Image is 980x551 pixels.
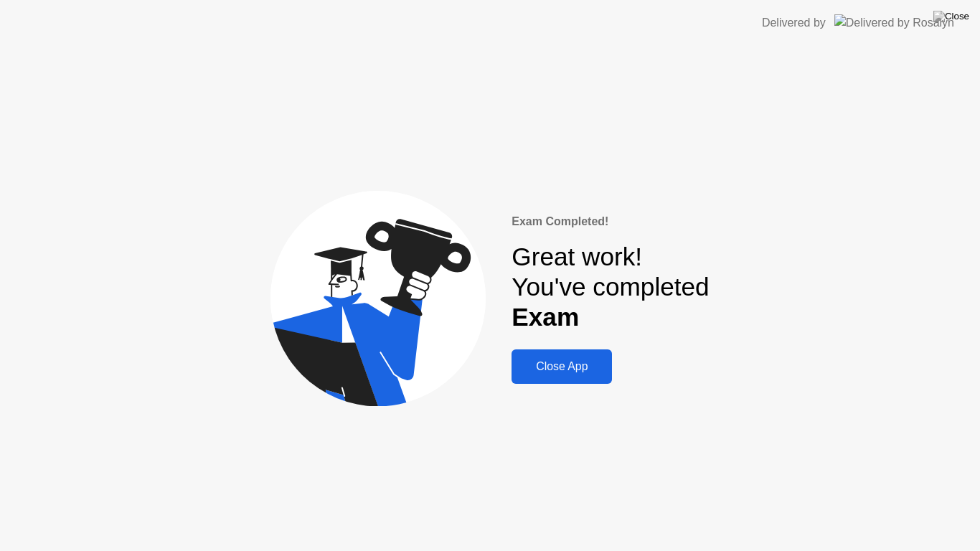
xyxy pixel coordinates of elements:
div: Great work! You've completed [512,242,709,333]
b: Exam [512,303,579,331]
img: Close [933,11,969,22]
button: Close App [512,349,612,384]
div: Exam Completed! [512,213,709,230]
div: Close App [516,360,608,373]
img: Delivered by Rosalyn [834,14,954,31]
div: Delivered by [762,14,826,32]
